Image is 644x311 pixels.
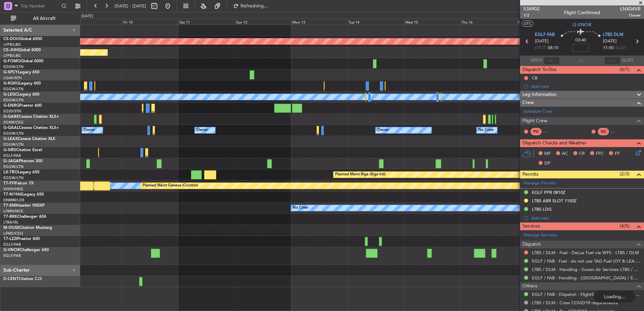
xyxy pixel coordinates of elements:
[3,137,18,141] span: G-LEAX
[3,164,24,169] a: EGGW/LTN
[3,81,41,85] a: G-KGKGLegacy 600
[3,226,52,230] a: M-OUSECitation Mustang
[3,248,49,252] a: G-VNORChallenger 650
[543,129,558,135] div: - -
[347,19,404,25] div: Tue 14
[3,126,59,130] a: G-GAALCessna Citation XLS+
[3,237,17,241] span: T7-LZZI
[522,21,534,27] button: UTC
[522,99,534,107] span: Crew
[532,206,552,212] div: LTBS LDG
[3,142,24,147] a: EGGW/LTN
[3,242,21,247] a: EGLF/FAB
[3,215,17,219] span: T7-BRE
[3,70,39,74] a: G-SPCYLegacy 650
[532,291,641,297] a: EGLF / FAB - Dispatch - FlightSupport Dispatch [GEOGRAPHIC_DATA]
[603,45,614,51] span: 11:50
[531,57,542,64] span: ATOT
[3,126,19,130] span: G-GAAL
[3,59,43,63] a: G-FOMOGlobal 6000
[579,150,585,157] span: CR
[544,57,560,65] input: --:--
[3,109,21,114] a: EGSS/STN
[3,193,22,197] span: T7-N1960
[3,277,19,281] span: D-CENT
[598,128,609,135] div: SIC
[516,19,573,25] div: Fri 17
[532,267,641,272] a: LTBS / DLM - Handling - Gozen Air Services LTBS / DLM
[3,53,21,58] a: LFPB/LBG
[3,193,44,197] a: T7-N1960Legacy 650
[531,83,641,89] div: Add new
[3,175,24,180] a: EGGW/LTN
[3,198,24,203] a: DNMM/LOS
[460,19,516,25] div: Thu 16
[3,37,19,41] span: CS-DOU
[523,12,540,18] span: 1/2
[3,148,42,152] a: G-SIRSCitation Excel
[532,75,538,81] div: CB
[3,87,24,92] a: EGGW/LTN
[3,248,20,252] span: G-VNOR
[3,231,23,236] a: LFMD/CEQ
[535,32,555,38] span: EGLF FAB
[622,57,633,64] span: ALDT
[544,160,550,167] span: DP
[293,203,308,213] div: No Crew
[532,250,639,255] a: LTBS / DLM - Fuel - DeLux Fuel via WFS - LTBS / DLM
[530,128,542,135] div: PIC
[3,98,24,103] a: EGGW/LTN
[3,120,24,125] a: EGNR/CEG
[3,204,17,208] span: T7-EMI
[522,171,538,178] span: Permits
[84,125,95,135] div: Owner
[3,209,23,214] a: LFMN/NCE
[523,5,540,12] span: 534902
[531,215,641,221] div: Add new
[535,45,546,51] span: ETOT
[66,19,122,25] div: Thu 9
[3,215,46,219] a: T7-BREChallenger 604
[335,170,386,180] div: Planned Maint Riga (Riga Intl)
[562,150,568,157] span: AC
[3,186,23,192] a: VHHH/HKG
[522,139,586,147] span: Dispatch Checks and Weather
[603,38,617,45] span: [DATE]
[82,13,93,19] div: [DATE]
[7,13,73,24] button: All Aircraft
[3,81,19,85] span: G-KGKG
[615,150,620,157] span: FP
[564,9,600,16] div: Flight Confirmed
[575,37,586,44] span: 03:40
[522,91,556,99] span: Leg Information
[620,170,630,177] span: (2/3)
[603,32,623,38] span: LTBS DLM
[3,237,40,241] a: T7-LZZIPraetor 600
[522,241,541,248] span: Dispatch
[3,42,21,47] a: LFPB/LBG
[522,222,540,230] span: Services
[620,66,630,73] span: (0/1)
[3,37,42,41] a: CS-DOUGlobal 6500
[522,117,547,125] span: Flight Crew
[3,170,18,174] span: LX-TRO
[3,220,19,225] a: LTBA/ISL
[611,129,626,135] div: - -
[3,48,41,52] a: CS-JHHGlobal 6000
[3,159,42,163] a: G-JAGAPhenom 300
[230,1,270,11] button: Refreshing...
[548,45,558,51] span: 08:10
[3,64,24,69] a: EGGW/LTN
[240,4,268,8] span: Refreshing...
[532,258,641,264] a: EGLF / FAB - Fuel - do not use TAG Fuel (OY & LEA only) EGLF / FAB
[523,232,557,239] a: Manage Services
[544,150,551,157] span: MF
[3,75,22,80] a: LGAV/ATH
[3,277,42,281] a: D-CENTCitation CJ3
[3,104,19,108] span: G-ENRG
[115,3,146,9] span: [DATE] - [DATE]
[3,159,19,163] span: G-JAGA
[3,115,19,119] span: G-GARE
[532,198,577,204] div: LTBS ARR SLOT 1150Z
[532,189,566,195] div: EGLF PPR 0810Z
